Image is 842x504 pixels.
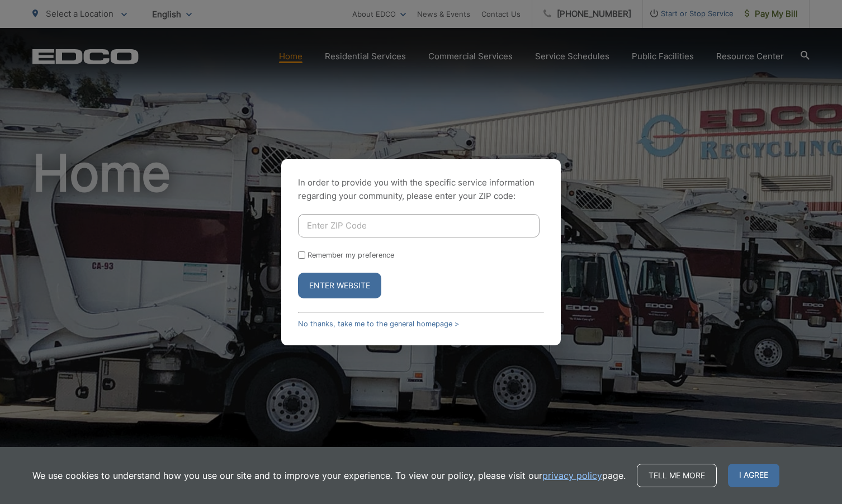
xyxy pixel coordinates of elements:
[637,464,717,487] a: Tell me more
[298,273,381,298] button: Enter Website
[542,469,602,482] a: privacy policy
[728,464,779,487] span: I agree
[298,176,544,203] p: In order to provide you with the specific service information regarding your community, please en...
[32,469,626,482] p: We use cookies to understand how you use our site and to improve your experience. To view our pol...
[298,214,540,237] input: Enter ZIP Code
[308,251,394,259] label: Remember my preference
[298,320,459,328] a: No thanks, take me to the general homepage >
